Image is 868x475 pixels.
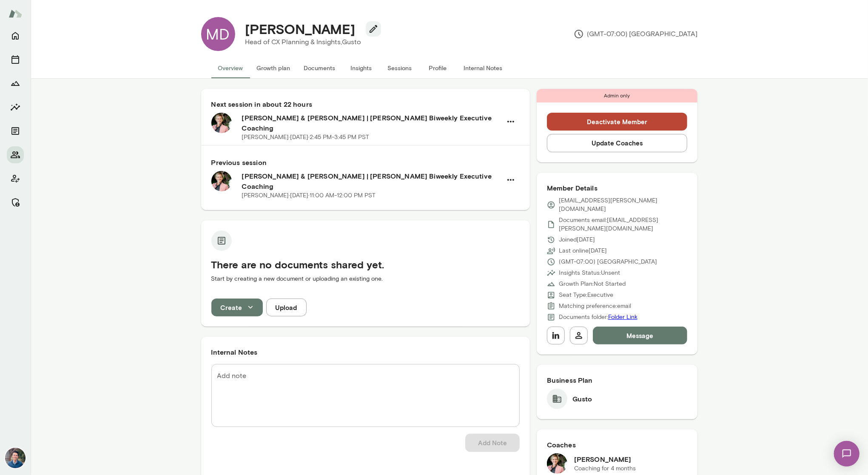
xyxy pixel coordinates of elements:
button: Insights [7,99,24,116]
img: Kelly K. Oliver [547,453,567,474]
p: Growth Plan: Not Started [559,280,626,288]
p: [PERSON_NAME] · [DATE] · 2:45 PM-3:45 PM PST [242,133,370,142]
p: (GMT-07:00) [GEOGRAPHIC_DATA] [574,29,698,39]
button: Insights [342,58,381,78]
p: Seat Type: Executive [559,291,613,299]
p: Insights Status: Unsent [559,269,620,277]
h6: Previous session [211,157,520,168]
h6: Coaches [547,440,688,450]
p: [EMAIL_ADDRESS][PERSON_NAME][DOMAIN_NAME] [559,196,688,213]
div: Admin only [537,89,698,102]
p: Head of CX Planning & Insights, Gusto [245,37,374,47]
p: Coaching for 4 months [574,464,636,473]
button: Sessions [7,51,24,68]
button: Growth Plan [7,75,24,92]
button: Sessions [381,58,419,78]
button: Overview [211,58,250,78]
button: Members [7,146,24,163]
p: Documents folder: [559,313,637,321]
button: Message [593,327,688,344]
p: Joined [DATE] [559,236,595,244]
h6: Business Plan [547,375,688,385]
h6: Next session in about 22 hours [211,99,520,109]
h6: Member Details [547,183,688,193]
button: Growth plan [250,58,297,78]
h5: There are no documents shared yet. [211,258,520,271]
p: Start by creating a new document or uploading an existing one. [211,275,520,283]
p: Documents email: [EMAIL_ADDRESS][PERSON_NAME][DOMAIN_NAME] [559,216,688,233]
button: Create [211,299,263,316]
h6: [PERSON_NAME] [574,454,636,464]
a: Folder Link [608,313,637,321]
button: Documents [7,122,24,139]
button: Documents [297,58,342,78]
img: Alex Yu [5,448,26,468]
button: Upload [266,299,307,316]
p: (GMT-07:00) [GEOGRAPHIC_DATA] [559,258,657,266]
button: Update Coaches [547,134,688,152]
button: Home [7,27,24,44]
h6: Internal Notes [211,347,520,357]
p: Matching preference: email [559,302,631,310]
img: Mento [9,6,22,22]
button: Deactivate Member [547,113,688,131]
h6: Gusto [572,394,592,404]
p: [PERSON_NAME] · [DATE] · 11:00 AM-12:00 PM PST [242,191,376,200]
h4: [PERSON_NAME] [245,21,356,37]
p: Last online [DATE] [559,247,607,255]
h6: [PERSON_NAME] & [PERSON_NAME] | [PERSON_NAME] Biweekly Executive Coaching [242,171,502,191]
button: Client app [7,170,24,187]
h6: [PERSON_NAME] & [PERSON_NAME] | [PERSON_NAME] Biweekly Executive Coaching [242,113,502,133]
button: Profile [419,58,457,78]
div: MD [201,17,235,51]
button: Internal Notes [457,58,509,78]
button: Manage [7,194,24,211]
